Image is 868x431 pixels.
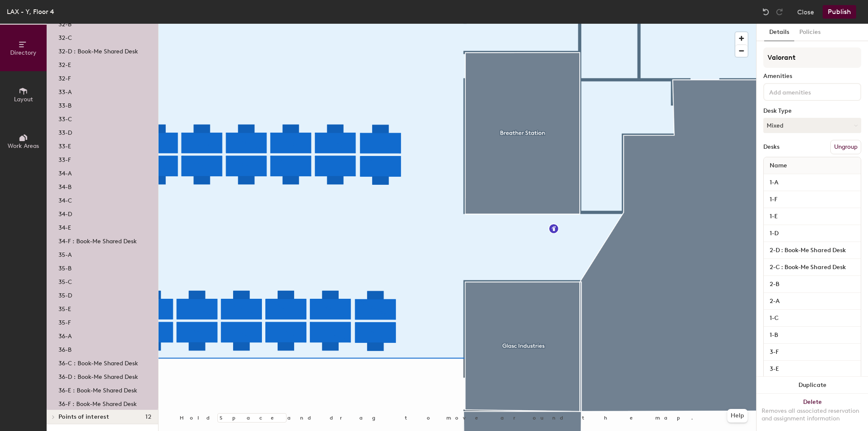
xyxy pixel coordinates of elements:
span: Points of interest [58,414,109,420]
p: 32-C [58,32,72,42]
p: 36-C : Book-Me Shared Desk [58,357,138,367]
p: 34-D [58,208,72,218]
p: 35-B [58,262,72,272]
input: Unnamed desk [765,329,859,341]
p: 33-B [58,100,72,109]
div: Amenities [763,73,861,80]
p: 36-D : Book-Me Shared Desk [58,371,138,381]
input: Unnamed desk [765,346,859,358]
input: Unnamed desk [765,363,859,375]
input: Unnamed desk [765,211,859,222]
input: Unnamed desk [765,261,859,273]
p: 33-D [58,127,72,136]
p: 34-B [58,181,72,191]
p: 34-E [58,222,71,231]
span: 12 [145,414,151,420]
img: Undo [762,8,770,16]
button: Close [797,5,814,19]
div: Desk Type [763,108,861,114]
button: Details [764,24,794,41]
p: 36-E : Book-Me Shared Desk [58,384,137,394]
p: 35-F [58,317,71,326]
p: 35-C [58,276,72,286]
input: Add amenities [768,86,844,97]
p: 34-C [58,195,72,204]
p: 36-F : Book-Me Shared Desk [58,398,137,408]
p: 33-F [58,154,71,164]
input: Unnamed desk [765,295,859,307]
input: Unnamed desk [765,245,859,256]
p: 33-A [58,86,72,96]
button: Mixed [763,118,861,133]
input: Unnamed desk [765,312,859,324]
p: 34-F : Book-Me Shared Desk [58,235,137,245]
input: Unnamed desk [765,228,859,239]
p: 32-E [58,59,71,69]
p: 34-A [58,167,72,177]
p: 33-C [58,113,72,123]
p: 35-A [58,249,72,259]
div: Removes all associated reservation and assignment information [762,407,863,423]
p: 32-D : Book-Me Shared Desk [58,45,138,55]
button: Publish [823,5,856,19]
p: 32-F [58,72,71,82]
div: LAX - Y, Floor 4 [7,6,54,17]
p: 33-E [58,140,71,150]
button: Ungroup [830,140,861,154]
span: Name [765,158,791,173]
img: Redo [775,8,784,16]
p: 35-E [58,303,71,313]
input: Unnamed desk [765,177,859,189]
p: 36-B [58,344,72,353]
p: 36-A [58,330,72,340]
button: Policies [794,24,826,41]
button: Duplicate [757,377,868,394]
input: Unnamed desk [765,278,859,290]
span: Work Areas [8,142,39,150]
button: DeleteRemoves all associated reservation and assignment information [757,394,868,431]
button: Help [727,409,748,423]
div: Desks [763,144,779,150]
p: 35-D [58,289,72,299]
span: Layout [14,96,33,103]
input: Unnamed desk [765,194,859,206]
span: Directory [10,49,36,56]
